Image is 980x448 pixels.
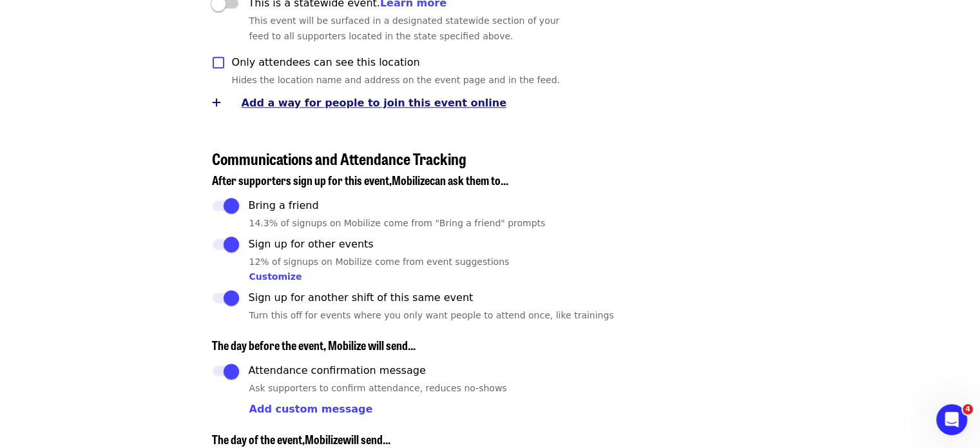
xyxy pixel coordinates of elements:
[249,198,319,213] span: Bring a friend
[936,404,967,435] iframe: Intercom live chat
[249,403,373,415] span: Add custom message
[249,308,620,323] div: Turn this off for events where you only want people to attend once, like trainings
[212,147,466,170] span: Communications and Attendance Tracking
[242,97,506,109] span: Add a way for people to join this event online
[212,336,416,353] span: The day before the event, Mobilize will send...
[249,363,426,378] span: Attendance confirmation message
[249,237,374,252] span: Sign up for other events
[963,404,973,414] span: 4
[249,269,302,284] button: Customize
[232,56,420,68] span: Only attendees can see this location
[249,216,620,231] div: 14.3% of signups on Mobilize come from "Bring a friend" prompts
[249,255,620,284] div: 12% of signups on Mobilize come from event suggestions
[232,75,560,85] span: Hides the location name and address on the event page and in the feed.
[212,431,390,447] span: The day of the event, Mobilize will send...
[212,88,506,119] button: Add a way for people to join this event online
[249,15,560,41] span: This event will be surfaced in a designated statewide section of your feed to all supporters loca...
[249,402,373,417] button: Add custom message
[212,97,221,109] i: plus icon
[212,171,508,188] span: After supporters sign up for this event , Mobilize can ask them to...
[249,290,474,306] span: Sign up for another shift of this same event
[249,381,620,416] div: Ask supporters to confirm attendance, reduces no-shows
